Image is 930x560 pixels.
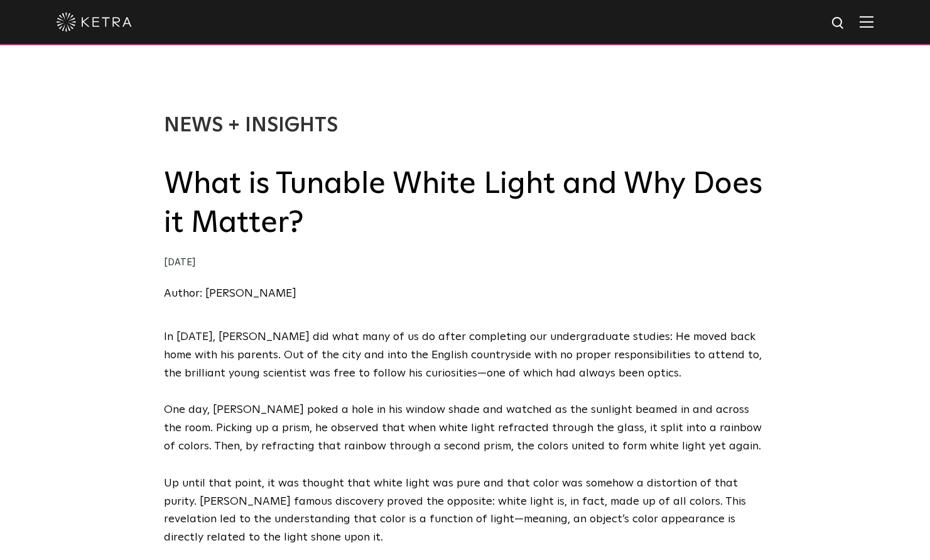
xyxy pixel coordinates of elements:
p: Up until that point, it was thought that white light was pure and that color was somehow a distor... [164,475,767,547]
img: search icon [831,16,846,31]
img: ketra-logo-2019-white [57,13,132,31]
p: In [DATE], [PERSON_NAME] did what many of us do after completing our undergraduate studies: He mo... [164,328,767,382]
div: [DATE] [164,254,767,272]
a: News + Insights [164,116,338,136]
p: One day, [PERSON_NAME] poked a hole in his window shade and watched as the sunlight beamed in and... [164,401,767,455]
img: Hamburger%20Nav.svg [860,16,873,28]
a: Author: [PERSON_NAME] [164,288,296,299]
h2: What is Tunable White Light and Why Does it Matter? [164,165,767,243]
